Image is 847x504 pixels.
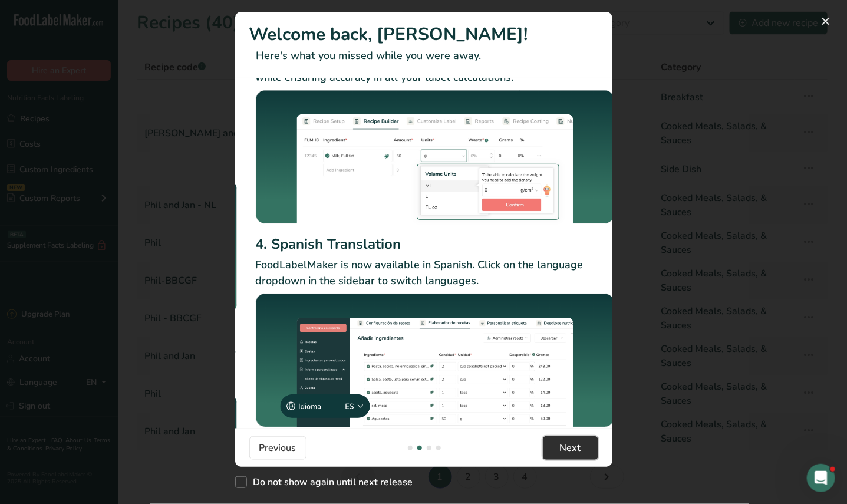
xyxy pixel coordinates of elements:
button: Previous [249,436,306,460]
h1: Welcome back, [PERSON_NAME]! [249,21,598,48]
p: FoodLabelMaker is now available in Spanish. Click on the language dropdown in the sidebar to swit... [256,257,614,289]
iframe: Intercom live chat [807,464,835,492]
span: Previous [259,441,296,455]
span: Do not show again until next release [247,476,413,488]
span: Next [560,441,581,455]
img: Spanish Translation [256,294,614,427]
p: Here's what you missed while you were away. [249,48,598,64]
img: Density Conversions [256,90,614,229]
h2: 4. Spanish Translation [256,233,614,255]
button: Next [543,436,598,460]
